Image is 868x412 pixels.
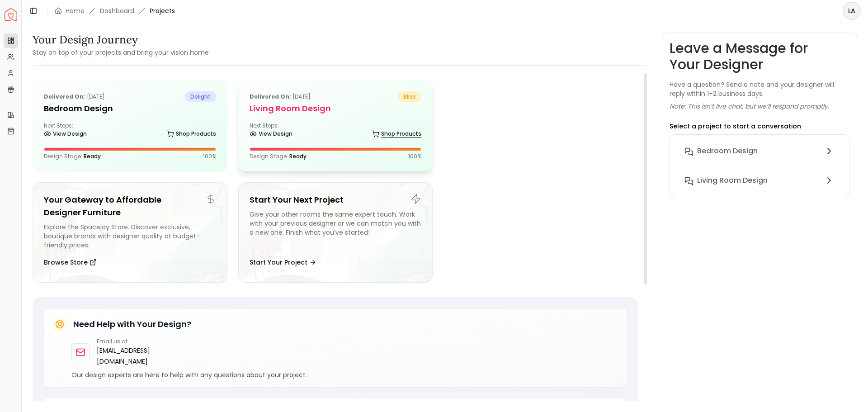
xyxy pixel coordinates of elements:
div: Next Steps: [44,122,216,140]
div: Give your other rooms the same expert touch. Work with your previous designer or we can match you... [250,210,422,250]
span: Ready [289,152,307,160]
a: Shop Products [372,128,421,140]
b: Delivered on: [44,93,85,100]
a: Spacejoy [5,8,17,21]
a: View Design [250,128,292,140]
span: Ready [84,152,101,160]
p: 100 % [203,153,216,160]
p: Design Stage: [250,153,307,160]
p: Select a project to start a conversation [670,122,801,131]
h3: Your Design Journey [33,33,209,47]
p: Note: This isn’t live chat, but we’ll respond promptly. [670,102,829,111]
button: Browse Store [44,253,97,271]
p: 100 % [408,153,421,160]
a: View Design [44,128,87,140]
span: delight [185,91,216,102]
h3: Leave a Message for Your Designer [670,40,849,73]
p: Email us at [97,338,198,345]
h5: Start Your Next Project [250,194,422,206]
p: Have a question? Send a note and your designer will reply within 1–2 business days. [670,80,849,98]
p: Our design experts are here to help with any questions about your project. [71,370,619,379]
button: Bedroom Design [677,142,842,171]
h5: Bedroom Design [44,102,216,115]
span: bliss [398,91,421,102]
nav: breadcrumb [55,6,175,15]
div: Explore the Spacejoy Store. Discover exclusive, boutique brands with designer quality at budget-f... [44,223,216,250]
p: [DATE] [250,91,311,102]
span: LA [844,3,860,19]
b: Delivered on: [250,93,291,100]
button: Start Your Project [250,253,316,271]
button: Living Room Design [677,171,842,189]
h5: Living Room Design [250,102,422,115]
div: Next Steps: [250,122,422,140]
h5: Your Gateway to Affordable Designer Furniture [44,194,216,219]
h6: Living Room Design [697,175,768,186]
a: [EMAIL_ADDRESS][DOMAIN_NAME] [97,345,198,367]
span: Projects [150,6,175,15]
h5: Need Help with Your Design? [73,318,191,331]
a: Dashboard [100,6,134,15]
a: Start Your Next ProjectGive your other rooms the same expert touch. Work with your previous desig... [238,182,433,283]
p: Design Stage: [44,153,101,160]
a: Your Gateway to Affordable Designer FurnitureExplore the Spacejoy Store. Discover exclusive, bout... [33,182,227,283]
p: [DATE] [44,91,105,102]
h6: Bedroom Design [697,146,758,156]
button: LA [843,2,861,20]
a: Shop Products [167,128,216,140]
small: Stay on top of your projects and bring your vision home [33,48,209,57]
img: Spacejoy Logo [5,8,17,21]
a: Home [66,6,85,15]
